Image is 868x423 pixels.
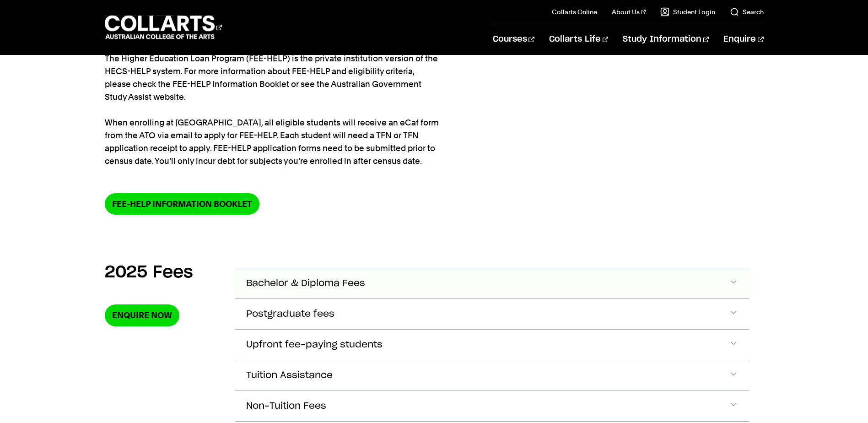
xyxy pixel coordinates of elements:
div: Go to homepage [105,14,222,40]
a: Study Information [623,24,709,54]
a: Search [730,7,764,16]
button: Bachelor & Diploma Fees [235,268,749,298]
button: Non-Tuition Fees [235,391,749,421]
h2: 2025 Fees [105,262,193,282]
a: FEE-HELP information booklet [105,193,259,215]
button: Postgraduate fees [235,299,749,329]
span: Tuition Assistance [246,370,333,381]
a: Enquire [723,24,763,54]
a: About Us [612,7,646,16]
button: Tuition Assistance [235,360,749,390]
span: Bachelor & Diploma Fees [246,278,365,289]
a: Collarts Online [552,7,597,16]
a: Collarts Life [549,24,608,54]
span: Non-Tuition Fees [246,401,326,412]
a: Enquire Now [105,304,179,326]
button: Upfront fee-paying students [235,330,749,360]
a: Courses [493,24,534,54]
a: Student Login [660,7,715,16]
p: All higher education courses offered at [GEOGRAPHIC_DATA] are supported by the Australian Governm... [105,1,439,168]
span: Postgraduate fees [246,309,334,320]
span: Upfront fee-paying students [246,340,383,350]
